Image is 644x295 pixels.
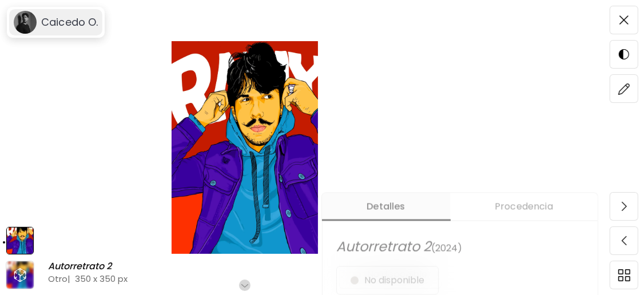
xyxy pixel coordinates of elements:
[48,261,114,272] h6: Autorretrato 2
[48,273,353,285] h4: Otro | 350 x 350 px
[329,200,443,213] span: Detalles
[11,266,29,284] div: animation
[336,237,431,256] span: Autorretrato 2
[457,200,591,213] span: Procedencia
[431,241,462,254] span: (2024)
[41,15,98,29] h6: Caicedo O.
